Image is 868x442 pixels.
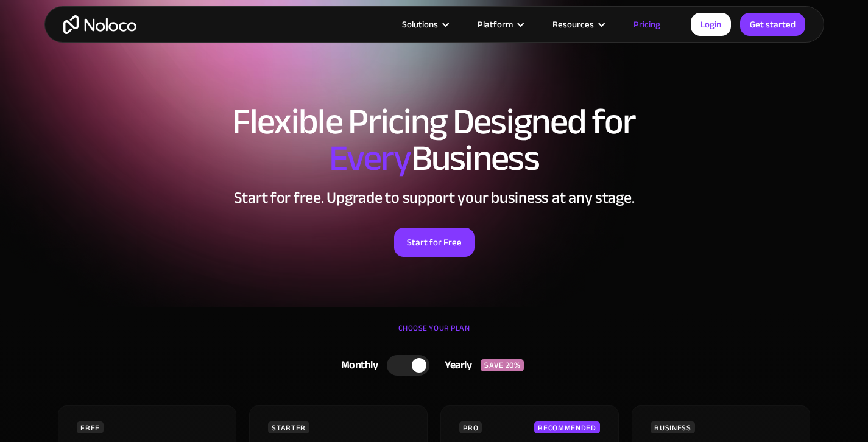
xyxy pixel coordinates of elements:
div: Yearly [429,356,481,374]
a: home [63,15,136,34]
a: Start for Free [394,228,475,257]
h2: Start for free. Upgrade to support your business at any stage. [57,189,812,207]
div: Resources [552,16,594,32]
div: PRO [459,421,482,433]
div: Solutions [402,16,438,32]
div: CHOOSE YOUR PLAN [57,319,812,349]
div: Platform [462,16,537,32]
div: Platform [478,16,513,32]
a: Pricing [618,16,676,32]
div: BUSINESS [651,421,694,433]
a: Login [691,13,731,36]
div: Resources [537,16,618,32]
h1: Flexible Pricing Designed for Business [57,103,812,177]
div: SAVE 20% [481,359,524,371]
span: Every [329,124,411,192]
div: Monthly [326,356,387,374]
a: Get started [740,13,805,36]
div: FREE [77,421,104,433]
div: STARTER [268,421,309,433]
div: RECOMMENDED [534,421,599,433]
div: Solutions [387,16,462,32]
